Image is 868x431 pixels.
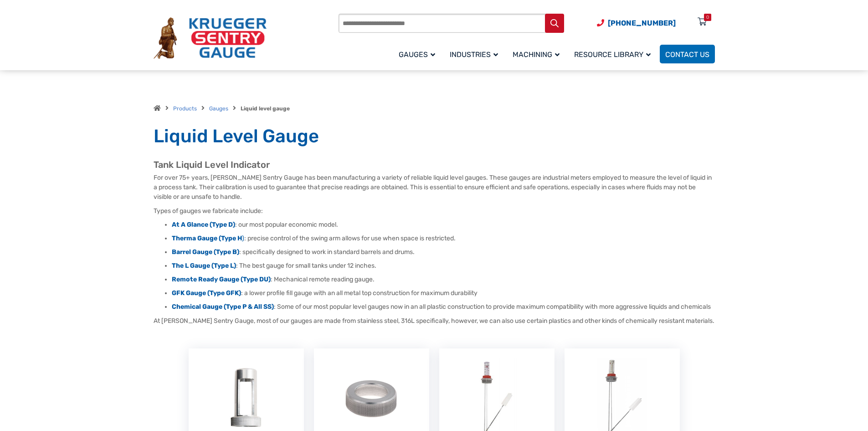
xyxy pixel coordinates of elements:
[172,261,715,270] li: : The best gauge for small tanks under 12 inches.
[173,105,197,112] a: Products
[209,105,228,112] a: Gauges
[154,173,715,202] p: For over 75+ years, [PERSON_NAME] Sentry Gauge has been manufacturing a variety of reliable liqui...
[444,43,507,65] a: Industries
[172,289,241,297] a: GFK Gauge (Type GFK)
[393,43,444,65] a: Gauges
[450,50,498,59] span: Industries
[172,248,239,256] a: Barrel Gauge (Type B)
[172,262,236,270] a: The L Gauge (Type L)
[154,125,715,148] h1: Liquid Level Gauge
[172,220,715,229] li: : our most popular economic model.
[569,43,660,65] a: Resource Library
[172,275,271,283] a: Remote Ready Gauge (Type DU)
[513,50,560,59] span: Machining
[660,45,715,63] a: Contact Us
[665,50,709,59] span: Contact Us
[154,159,715,171] h2: Tank Liquid Level Indicator
[574,50,651,59] span: Resource Library
[172,303,274,311] a: Chemical Gauge (Type P & All SS)
[241,105,290,112] strong: Liquid level gauge
[608,19,676,27] span: [PHONE_NUMBER]
[399,50,435,59] span: Gauges
[172,221,235,228] a: At A Glance (Type D)
[172,234,242,242] strong: Therma Gauge (Type H
[172,234,244,242] a: Therma Gauge (Type H)
[154,316,715,326] p: At [PERSON_NAME] Sentry Gauge, most of our gauges are made from stainless steel, 316L specificall...
[507,43,569,65] a: Machining
[597,17,676,29] a: Phone Number (920) 434-8860
[154,206,715,216] p: Types of gauges we fabricate include:
[172,248,715,257] li: : specifically designed to work in standard barrels and drums.
[172,234,715,243] li: : precise control of the swing arm allows for use when space is restricted.
[172,289,715,298] li: : a lower profile fill gauge with an all metal top construction for maximum durability
[706,14,709,21] div: 0
[172,302,715,312] li: : Some of our most popular level gauges now in an all plastic construction to provide maximum com...
[172,275,715,284] li: : Mechanical remote reading gauge.
[154,17,267,59] img: Krueger Sentry Gauge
